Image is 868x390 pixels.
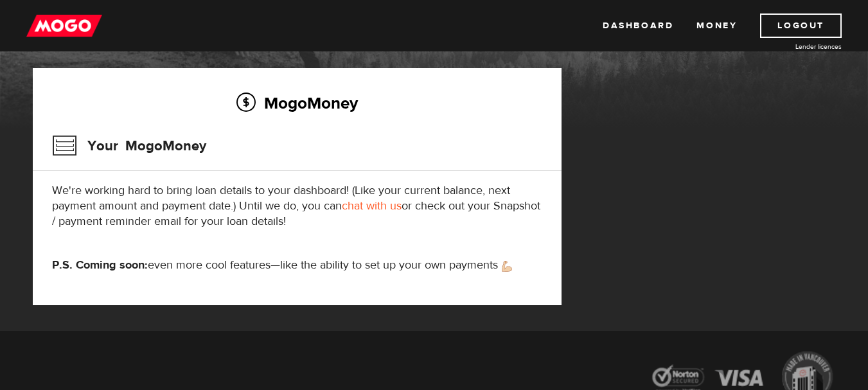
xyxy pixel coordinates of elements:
h3: Your MogoMoney [52,129,206,163]
img: mogo_logo-11ee424be714fa7cbb0f0f49df9e16ec.png [26,13,102,38]
strong: P.S. Coming soon: [52,258,148,272]
p: even more cool features—like the ability to set up your own payments [52,258,542,273]
h2: MogoMoney [52,89,542,116]
a: Dashboard [603,13,673,38]
a: chat with us [342,199,402,213]
p: We're working hard to bring loan details to your dashboard! (Like your current balance, next paym... [52,183,542,229]
a: Money [696,13,737,38]
img: strong arm emoji [502,261,512,272]
a: Lender licences [745,42,842,51]
a: Logout [760,13,842,38]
